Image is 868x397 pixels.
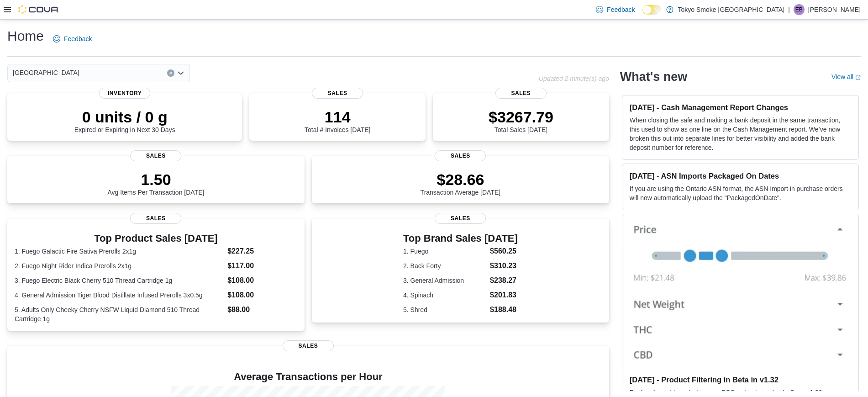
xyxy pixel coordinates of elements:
[403,233,518,244] h3: Top Brand Sales [DATE]
[489,108,553,133] div: Total Sales [DATE]
[539,75,609,82] p: Updated 2 minute(s) ago
[795,4,803,15] span: EB
[678,4,785,15] p: Tokyo Smoke [GEOGRAPHIC_DATA]
[7,27,44,45] h1: Home
[490,290,518,301] dd: $201.83
[630,103,851,112] h3: [DATE] - Cash Management Report Changes
[305,108,370,126] p: 114
[592,0,638,19] a: Feedback
[15,371,602,382] h4: Average Transactions per Hour
[15,247,224,256] dt: 1. Fuego Galactic Fire Sativa Prerolls 2x1g
[99,88,150,99] span: Inventory
[855,75,861,80] svg: External link
[108,170,205,189] p: 1.50
[403,305,486,314] dt: 5. Shred
[831,73,861,80] a: View allExternal link
[15,276,224,285] dt: 3. Fuego Electric Black Cherry 510 Thread Cartridge 1g
[490,260,518,271] dd: $310.23
[489,108,553,126] p: $3267.79
[788,4,790,15] p: |
[620,69,687,84] h2: What's new
[74,108,175,126] p: 0 units / 0 g
[630,171,851,180] h3: [DATE] - ASN Imports Packaged On Dates
[227,275,297,286] dd: $108.00
[495,88,547,99] span: Sales
[403,247,486,256] dt: 1. Fuego
[312,88,363,99] span: Sales
[305,108,370,133] div: Total # Invoices [DATE]
[227,246,297,257] dd: $227.25
[49,30,95,48] a: Feedback
[403,291,486,300] dt: 4. Spinach
[18,5,59,14] img: Cova
[794,4,805,15] div: Earl Baliwas
[435,213,486,224] span: Sales
[435,150,486,161] span: Sales
[607,5,635,14] span: Feedback
[283,340,334,351] span: Sales
[15,291,224,300] dt: 4. General Admission Tiger Blood Distillate Infused Prerolls 3x0.5g
[130,213,181,224] span: Sales
[74,108,175,133] div: Expired or Expiring in Next 30 Days
[130,150,181,161] span: Sales
[490,246,518,257] dd: $560.25
[403,276,486,285] dt: 3. General Admission
[490,304,518,315] dd: $188.48
[630,375,851,384] h3: [DATE] - Product Filtering in Beta in v1.32
[808,4,861,15] p: [PERSON_NAME]
[177,69,184,77] button: Open list of options
[421,170,501,189] p: $28.66
[642,5,662,15] input: Dark Mode
[421,170,501,196] div: Transaction Average [DATE]
[15,305,224,323] dt: 5. Adults Only Cheeky Cherry NSFW Liquid Diamond 510 Thread Cartridge 1g
[227,290,297,301] dd: $108.00
[15,261,224,270] dt: 2. Fuego Night Rider Indica Prerolls 2x1g
[227,304,297,315] dd: $88.00
[403,261,486,270] dt: 2. Back Forty
[227,260,297,271] dd: $117.00
[108,170,205,196] div: Avg Items Per Transaction [DATE]
[167,69,174,77] button: Clear input
[64,34,92,43] span: Feedback
[630,116,851,152] p: When closing the safe and making a bank deposit in the same transaction, this used to show as one...
[630,184,851,202] p: If you are using the Ontario ASN format, the ASN Import in purchase orders will now automatically...
[15,233,297,244] h3: Top Product Sales [DATE]
[490,275,518,286] dd: $238.27
[13,67,79,78] span: [GEOGRAPHIC_DATA]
